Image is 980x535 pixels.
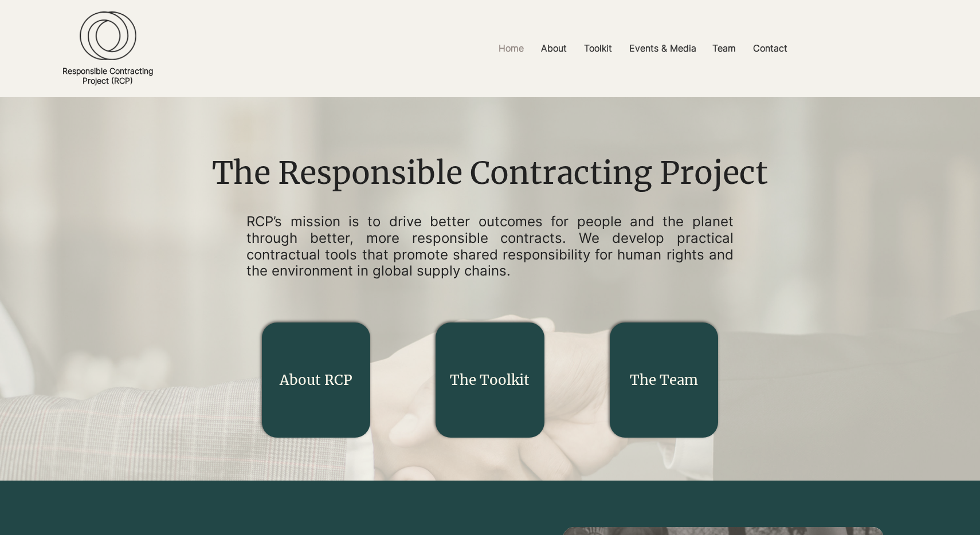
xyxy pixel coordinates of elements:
nav: Site [352,36,934,61]
a: Team [704,36,744,61]
p: Toolkit [578,36,618,61]
p: Team [707,36,742,61]
p: RCP’s mission is to drive better outcomes for people and the planet through better, more responsi... [246,214,734,280]
a: About RCP [280,371,352,389]
a: Events & Media [621,36,704,61]
p: About [535,36,573,61]
a: About [532,36,575,61]
p: Home [493,36,530,61]
p: Contact [747,36,793,61]
a: Home [490,36,532,61]
p: Events & Media [624,36,702,61]
a: Responsible ContractingProject (RCP) [62,66,153,85]
h1: The Responsible Contracting Project [203,152,776,195]
a: Toolkit [575,36,621,61]
a: The Toolkit [450,371,530,389]
a: Contact [744,36,796,61]
a: The Team [630,371,698,389]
